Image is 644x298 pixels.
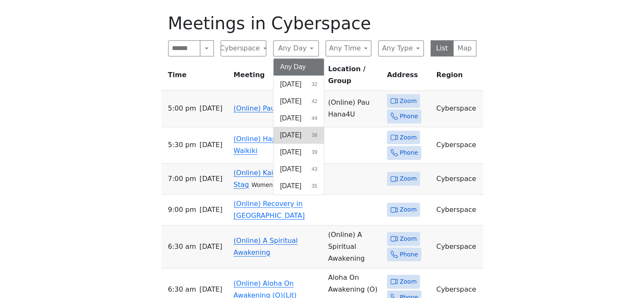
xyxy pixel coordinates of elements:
[234,135,303,155] a: (Online) Happy Hour Waikiki
[325,91,384,127] td: (Online) Pau Hana4U
[234,237,298,256] a: (Online) A Spiritual Awakening
[199,284,222,295] span: [DATE]
[400,234,417,244] span: Zoom
[400,132,417,143] span: Zoom
[168,13,476,33] h1: Meetings in Cyberspace
[274,178,324,195] button: [DATE]35 results
[199,204,222,216] span: [DATE]
[400,148,418,158] span: Phone
[280,147,301,157] span: [DATE]
[312,182,317,190] span: 35 results
[168,173,196,185] span: 7:00 PM
[400,111,418,122] span: Phone
[325,226,384,268] td: (Online) A Spiritual Awakening
[400,173,417,184] span: Zoom
[280,130,301,140] span: [DATE]
[234,104,304,112] a: (Online) Pau Hana4U
[312,97,317,105] span: 42 results
[312,148,317,156] span: 39 results
[199,173,222,185] span: [DATE]
[274,58,324,75] button: Any Day
[274,93,324,110] button: [DATE]42 results
[312,165,317,173] span: 43 results
[433,195,483,226] td: Cyberspace
[168,241,196,253] span: 6:30 AM
[168,40,201,56] input: Search
[378,40,424,56] button: Any Type
[168,204,196,216] span: 9:00 PM
[433,91,483,127] td: Cyberspace
[433,164,483,195] td: Cyberspace
[400,96,417,106] span: Zoom
[312,81,317,88] span: 32 results
[199,241,222,253] span: [DATE]
[199,103,222,114] span: [DATE]
[274,144,324,161] button: [DATE]39 results
[400,204,417,215] span: Zoom
[274,127,324,144] button: [DATE]38 results
[274,76,324,93] button: [DATE]32 results
[433,226,483,268] td: Cyberspace
[252,182,273,188] small: Women
[161,63,230,91] th: Time
[168,103,196,114] span: 5:00 PM
[312,114,317,122] span: 44 results
[234,200,305,220] a: (Online) Recovery in [GEOGRAPHIC_DATA]
[234,169,315,189] a: (Online) Kailua Womens Stag
[400,276,417,287] span: Zoom
[274,110,324,127] button: [DATE]44 results
[200,40,213,56] button: Search
[280,181,301,191] span: [DATE]
[168,284,196,295] span: 6:30 AM
[280,164,301,174] span: [DATE]
[280,96,301,106] span: [DATE]
[199,139,222,151] span: [DATE]
[273,58,325,195] div: Any Day
[384,63,433,91] th: Address
[280,79,301,89] span: [DATE]
[273,40,319,56] button: Any Day
[280,113,301,123] span: [DATE]
[230,63,325,91] th: Meeting
[433,63,483,91] th: Region
[274,161,324,178] button: [DATE]43 results
[400,249,418,260] span: Phone
[431,40,454,56] button: List
[326,40,371,56] button: Any Time
[453,40,476,56] button: Map
[312,131,317,139] span: 38 results
[433,127,483,164] td: Cyberspace
[221,40,266,56] button: Cyberspace
[168,139,196,151] span: 5:30 PM
[325,63,384,91] th: Location / Group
